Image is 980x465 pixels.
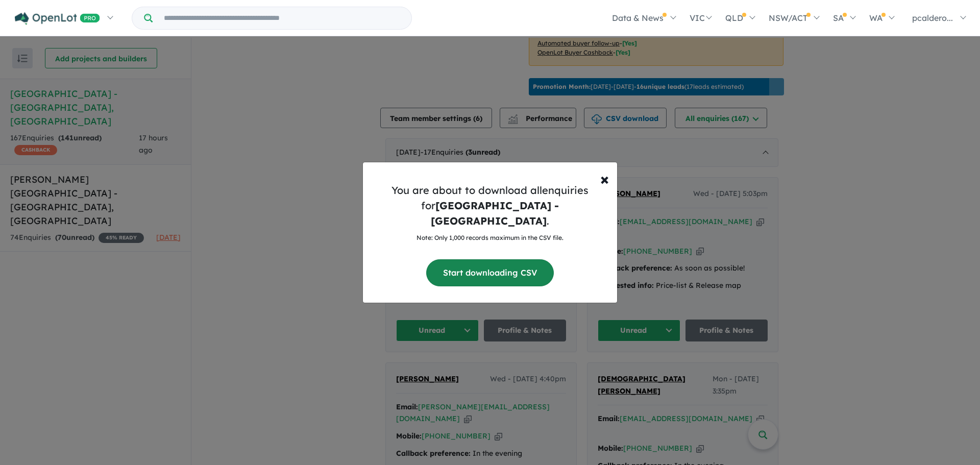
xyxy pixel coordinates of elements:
[371,233,609,243] p: Note: Only 1,000 records maximum in the CSV file.
[371,183,609,229] h5: You are about to download all enquiries for .
[600,168,609,189] span: ×
[15,12,100,25] img: Openlot PRO Logo White
[912,13,953,23] span: pcaldero...
[426,259,554,286] button: Start downloading CSV
[155,7,409,29] input: Try estate name, suburb, builder or developer
[431,199,559,227] strong: [GEOGRAPHIC_DATA] - [GEOGRAPHIC_DATA]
